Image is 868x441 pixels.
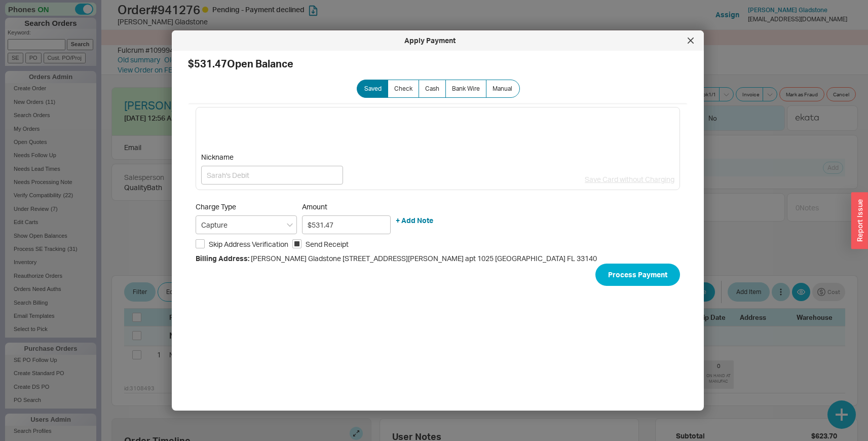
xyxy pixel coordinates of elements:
[585,174,674,185] button: Save Card without Charging
[201,166,343,185] input: Nickname
[394,85,412,93] span: Check
[595,264,680,286] button: Process Payment
[287,223,293,227] svg: open menu
[608,269,667,281] span: Process Payment
[306,239,349,249] span: Send Receipt
[201,113,674,150] iframe: secure-checkout
[302,202,391,211] span: Amount
[425,85,439,93] span: Cash
[452,85,480,93] span: Bank Wire
[493,85,512,93] span: Manual
[209,239,288,249] span: Skip Address Verification
[302,215,391,234] input: Amount
[196,202,236,211] span: Charge Type
[396,215,433,226] button: + Add Note
[177,35,683,46] div: Apply Payment
[196,254,249,263] span: Billing Address:
[188,59,688,69] h2: $531.47 Open Balance
[196,239,205,248] input: Skip Address Verification
[292,239,301,248] input: Send Receipt
[196,253,680,264] div: [PERSON_NAME] Gladstone [STREET_ADDRESS][PERSON_NAME] apt 1025 [GEOGRAPHIC_DATA] FL 33140
[364,85,382,93] span: Saved
[196,215,297,234] input: Select...
[201,153,343,162] span: Nickname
